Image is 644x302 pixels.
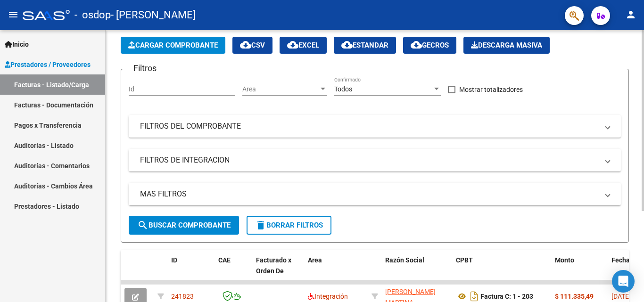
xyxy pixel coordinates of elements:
[456,256,473,264] span: CPBT
[137,220,149,231] mat-icon: search
[240,41,265,49] span: CSV
[334,85,352,93] span: Todos
[5,39,29,49] span: Inicio
[612,270,635,293] div: Open Intercom Messenger
[232,37,272,54] button: CSV
[403,37,456,54] button: Gecros
[128,41,218,49] span: Cargar Comprobante
[74,5,111,25] span: - osdop
[215,250,252,292] datatable-header-cell: CAE
[5,59,91,70] span: Prestadores / Proveedores
[252,250,304,292] datatable-header-cell: Facturado x Orden De
[247,216,331,235] button: Borrar Filtros
[171,256,177,264] span: ID
[625,9,636,20] mat-icon: person
[334,37,396,54] button: Estandar
[242,85,319,93] span: Area
[129,115,621,138] mat-expansion-panel-header: FILTROS DEL COMPROBANTE
[140,155,598,165] mat-panel-title: FILTROS DE INTEGRACION
[471,41,542,49] span: Descarga Masiva
[459,84,523,95] span: Mostrar totalizadores
[8,9,19,20] mat-icon: menu
[385,256,424,264] span: Razón Social
[111,5,196,25] span: - [PERSON_NAME]
[129,216,239,235] button: Buscar Comprobante
[140,121,598,131] mat-panel-title: FILTROS DEL COMPROBANTE
[287,41,319,49] span: EXCEL
[480,293,533,300] strong: Factura C: 1 - 203
[280,37,327,54] button: EXCEL
[240,39,251,50] mat-icon: cloud_download
[256,256,291,275] span: Facturado x Orden De
[341,41,388,49] span: Estandar
[308,256,322,264] span: Area
[137,221,231,229] span: Buscar Comprobante
[140,189,598,199] mat-panel-title: MAS FILTROS
[411,39,422,50] mat-icon: cloud_download
[463,37,550,54] app-download-masive: Descarga masiva de comprobantes (adjuntos)
[129,183,621,205] mat-expansion-panel-header: MAS FILTROS
[218,256,231,264] span: CAE
[411,41,449,49] span: Gecros
[121,37,225,54] button: Cargar Comprobante
[463,37,550,54] button: Descarga Masiva
[555,256,574,264] span: Monto
[452,250,551,292] datatable-header-cell: CPBT
[308,293,348,300] span: Integración
[551,250,608,292] datatable-header-cell: Monto
[129,149,621,171] mat-expansion-panel-header: FILTROS DE INTEGRACION
[255,221,323,229] span: Borrar Filtros
[287,39,298,50] mat-icon: cloud_download
[171,293,194,300] span: 241823
[304,250,368,292] datatable-header-cell: Area
[167,250,215,292] datatable-header-cell: ID
[255,220,266,231] mat-icon: delete
[555,293,594,300] strong: $ 111.335,49
[341,39,353,50] mat-icon: cloud_download
[611,293,631,300] span: [DATE]
[129,62,161,75] h3: Filtros
[381,250,452,292] datatable-header-cell: Razón Social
